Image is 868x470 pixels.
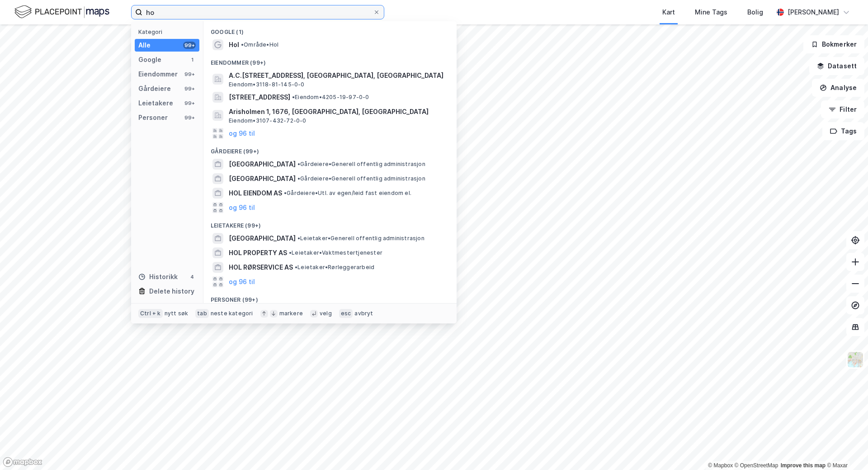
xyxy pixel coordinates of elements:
[292,94,295,100] span: •
[339,309,353,318] div: esc
[229,106,446,117] span: Arisholmen 1, 1676, [GEOGRAPHIC_DATA], [GEOGRAPHIC_DATA]
[203,21,457,38] div: Google (1)
[203,289,457,305] div: Personer (99+)
[195,309,209,318] div: tab
[241,41,244,48] span: •
[292,94,369,101] span: Eiendom • 4205-19-97-0-0
[803,35,864,53] button: Bokmerker
[203,141,457,157] div: Gårdeiere (99+)
[229,173,296,184] span: [GEOGRAPHIC_DATA]
[295,264,374,271] span: Leietaker • Rørleggerarbeid
[229,39,239,50] span: Hol
[138,54,161,65] div: Google
[297,235,300,242] span: •
[788,7,839,18] div: [PERSON_NAME]
[189,56,196,63] div: 1
[289,249,382,256] span: Leietaker • Vaktmestertjenester
[847,351,864,368] img: Z
[295,264,297,271] span: •
[203,215,457,231] div: Leietakere (99+)
[747,7,763,18] div: Bolig
[279,310,303,317] div: markere
[211,310,253,317] div: neste kategori
[138,271,178,282] div: Historikk
[821,100,864,119] button: Filter
[138,83,171,94] div: Gårdeiere
[297,235,425,242] span: Leietaker • Generell offentlig administrasjon
[183,85,196,92] div: 99+
[297,175,425,182] span: Gårdeiere • Generell offentlig administrasjon
[138,69,178,80] div: Eiendommer
[229,92,290,103] span: [STREET_ADDRESS]
[183,71,196,78] div: 99+
[823,427,868,470] iframe: Chat Widget
[695,7,727,18] div: Mine Tags
[229,159,296,170] span: [GEOGRAPHIC_DATA]
[138,28,199,35] div: Kategori
[320,310,332,317] div: velg
[149,286,194,297] div: Delete history
[297,161,300,167] span: •
[354,310,373,317] div: avbryt
[138,98,173,109] div: Leietakere
[229,117,307,124] span: Eiendom • 3107-432-72-0-0
[812,79,864,97] button: Analyse
[229,276,255,287] button: og 96 til
[183,114,196,121] div: 99+
[183,42,196,49] div: 99+
[229,188,282,199] span: HOL EIENDOM AS
[229,70,446,81] span: A.C.[STREET_ADDRESS], [GEOGRAPHIC_DATA], [GEOGRAPHIC_DATA]
[142,5,373,19] input: Søk på adresse, matrikkel, gårdeiere, leietakere eller personer
[822,122,864,140] button: Tags
[809,57,864,75] button: Datasett
[229,247,287,258] span: HOL PROPERTY AS
[3,457,42,467] a: Mapbox homepage
[284,190,287,196] span: •
[735,462,778,469] a: OpenStreetMap
[183,100,196,107] div: 99+
[229,81,305,88] span: Eiendom • 3118-81-145-0-0
[138,40,151,51] div: Alle
[165,310,189,317] div: nytt søk
[229,262,293,273] span: HOL RØRSERVICE AS
[229,233,296,244] span: [GEOGRAPHIC_DATA]
[138,309,163,318] div: Ctrl + k
[138,112,168,123] div: Personer
[289,249,292,256] span: •
[229,128,255,139] button: og 96 til
[284,190,411,197] span: Gårdeiere • Utl. av egen/leid fast eiendom el.
[229,202,255,213] button: og 96 til
[203,52,457,68] div: Eiendommer (99+)
[189,273,196,280] div: 4
[297,175,300,182] span: •
[241,41,278,48] span: Område • Hol
[708,462,733,469] a: Mapbox
[297,161,425,168] span: Gårdeiere • Generell offentlig administrasjon
[662,7,675,18] div: Kart
[14,4,109,20] img: logo.f888ab2527a4732fd821a326f86c7f29.svg
[781,462,826,469] a: Improve this map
